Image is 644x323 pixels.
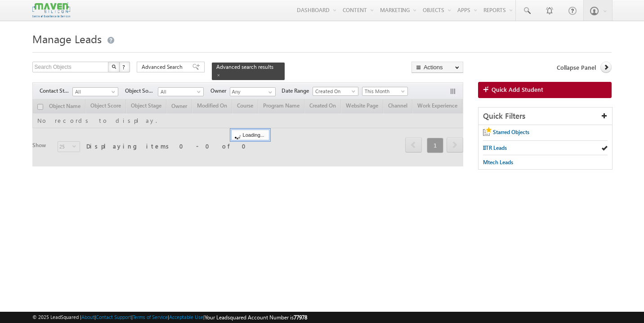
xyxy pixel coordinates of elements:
[119,62,130,72] button: ?
[483,159,513,166] span: Mtech Leads
[112,64,116,69] img: Search
[40,87,72,95] span: Contact Stage
[362,87,408,96] a: This Month
[230,87,276,96] input: Type to Search
[411,62,463,73] button: Actions
[125,87,158,95] span: Object Source
[158,87,204,96] a: All
[133,314,168,320] a: Terms of Service
[492,85,543,94] span: Quick Add Student
[158,88,201,96] span: All
[231,130,269,140] div: Loading...
[557,63,596,72] span: Collapse Panel
[142,63,185,71] span: Advanced Search
[313,87,356,95] span: Created On
[205,314,307,321] span: Your Leadsquared Account Number is
[72,87,118,96] a: All
[216,63,273,70] span: Advanced search results
[483,144,507,151] span: IITR Leads
[122,63,126,71] span: ?
[362,87,405,95] span: This Month
[96,314,131,320] a: Contact Support
[493,129,529,135] span: Starred Objects
[32,31,102,46] span: Manage Leads
[73,88,116,96] span: All
[264,88,275,97] a: Show All Items
[313,87,358,96] a: Created On
[81,314,94,320] a: About
[282,87,313,95] span: Date Range
[478,82,612,98] a: Quick Add Student
[479,108,612,125] div: Quick Filters
[32,2,70,18] img: Custom Logo
[210,87,230,95] span: Owner
[169,314,203,320] a: Acceptable Use
[294,314,307,321] span: 77978
[32,313,307,322] span: © 2025 LeadSquared | | | | |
